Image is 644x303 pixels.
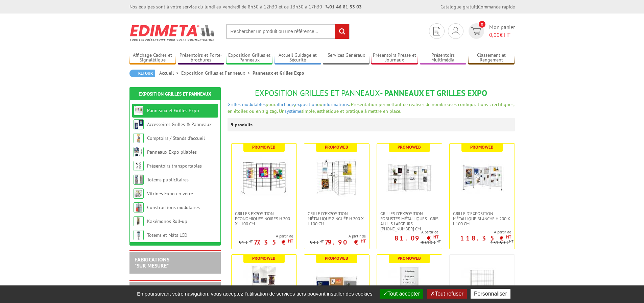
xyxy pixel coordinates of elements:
p: 94 € [310,240,324,245]
a: Accueil Guidage et Sécurité [275,52,321,64]
img: devis rapide [471,27,481,35]
a: Exposition Grilles et Panneaux [181,70,253,76]
img: Grilles Exposition Economiques Noires H 200 x L 100 cm [240,154,288,201]
a: Présentoirs transportables [147,163,202,169]
a: affichage [276,101,294,107]
b: Promoweb [325,144,348,150]
a: Grilles [228,101,241,107]
img: Accessoires Grilles & Panneaux [134,119,144,129]
strong: 01 46 81 33 03 [326,4,362,10]
div: Nos équipes sont à votre service du lundi au vendredi de 8h30 à 12h30 et de 13h30 à 17h30 [129,3,362,10]
a: Comptoirs / Stands d'accueil [147,135,205,141]
a: Classement et Rangement [468,52,515,64]
div: | [440,3,515,10]
a: Accessoires Grilles & Panneaux [147,121,212,127]
button: Tout refuser [427,289,467,299]
a: Totems publicitaires [147,177,189,183]
b: Promoweb [252,144,276,150]
a: Accueil [159,70,181,76]
a: exposition [295,101,317,107]
a: Panneaux et Grilles Expo [147,107,199,113]
li: Panneaux et Grilles Expo [253,70,304,76]
img: Comptoirs / Stands d'accueil [134,133,144,143]
img: Vitrines Expo en verre [134,188,144,199]
h1: - Panneaux et Grilles Expo [228,89,515,98]
p: 77.35 € [254,240,293,244]
span: Grille d'exposition métallique Zinguée H 200 x L 100 cm [308,211,366,226]
a: système [285,108,301,114]
span: 0,00 [489,31,500,38]
a: modulables [242,101,266,107]
span: A partir de [450,229,511,235]
img: Kakémonos Roll-up [134,216,144,226]
a: Exposition Grilles et Panneaux [226,52,273,64]
a: Constructions modulaires [147,204,200,210]
b: Promoweb [398,255,421,261]
span: € HT [489,31,515,39]
b: Promoweb [252,255,276,261]
a: Affichage Cadres et Signalétique [129,52,176,64]
sup: HT [248,239,253,244]
p: 118.35 € [460,236,511,240]
input: Rechercher un produit ou une référence... [226,24,350,39]
a: Présentoirs et Porte-brochures [178,52,224,64]
img: Panneaux Expo pliables [134,147,144,157]
a: Grille d'exposition métallique Zinguée H 200 x L 100 cm [304,211,369,226]
p: 79.90 € [325,240,366,244]
a: Totems et Mâts LCD [147,232,187,238]
a: Panneaux Expo pliables [147,149,197,155]
span: 0 [479,21,485,28]
span: A partir de [239,233,293,239]
b: Promoweb [398,144,421,150]
a: Catalogue gratuit [440,4,477,10]
sup: HT [288,238,293,244]
a: Commande rapide [478,4,515,10]
img: Présentoirs transportables [134,161,144,171]
p: 131.50 € [491,240,514,245]
a: Retour [129,70,155,77]
a: informations [323,101,349,107]
a: Kakémonos Roll-up [147,218,187,224]
p: 81.09 € [395,236,438,240]
sup: HT [436,239,441,244]
img: devis rapide [452,27,459,35]
button: Personnaliser (fenêtre modale) [471,289,510,299]
a: Services Généraux [323,52,369,64]
span: pour , ou . Présentation permettant de réaliser de nombreuses configurations : rectilignes, en ét... [228,101,514,114]
sup: HT [433,234,438,240]
img: Constructions modulaires [134,202,144,212]
img: Grille d'exposition métallique blanche H 200 x L 100 cm [458,154,506,201]
img: Grilles d'exposition robustes métalliques - gris alu - 3 largeurs 70-100-120 cm [386,154,433,201]
sup: HT [361,238,366,244]
a: Grille d'exposition métallique blanche H 200 x L 100 cm [450,211,515,226]
span: A partir de [310,233,366,239]
a: FABRICATIONS"Sur Mesure" [135,256,169,269]
a: Présentoirs Multimédia [420,52,467,64]
button: Tout accepter [380,289,423,299]
a: Grilles Exposition Economiques Noires H 200 x L 100 cm [232,211,296,226]
sup: HT [319,239,324,244]
img: Totems et Mâts LCD [134,230,144,240]
span: En poursuivant votre navigation, vous acceptez l'utilisation de services tiers pouvant installer ... [134,291,376,297]
span: Grilles d'exposition robustes métalliques - gris alu - 3 largeurs [PHONE_NUMBER] cm [380,211,438,231]
p: 9 produits [231,118,256,131]
span: Grille d'exposition métallique blanche H 200 x L 100 cm [453,211,511,226]
sup: HT [509,239,514,244]
img: devis rapide [433,27,440,35]
sup: HT [506,234,511,240]
img: Edimeta [129,20,216,45]
b: Promoweb [325,255,348,261]
span: Grilles Exposition Economiques Noires H 200 x L 100 cm [235,211,293,226]
span: A partir de [377,229,438,235]
img: Totems publicitaires [134,175,144,185]
img: Panneaux et Grilles Expo [134,105,144,116]
a: Exposition Grilles et Panneaux [139,91,211,97]
a: Vitrines Expo en verre [147,191,193,197]
span: Mon panier [489,23,515,39]
span: Exposition Grilles et Panneaux [255,88,380,98]
a: Grilles d'exposition robustes métalliques - gris alu - 3 largeurs [PHONE_NUMBER] cm [377,211,442,231]
input: rechercher [335,24,349,39]
a: devis rapide 0 Mon panier 0,00€ HT [467,23,515,39]
p: 91 € [239,240,253,245]
img: Grille d'exposition métallique Zinguée H 200 x L 100 cm [313,154,360,201]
